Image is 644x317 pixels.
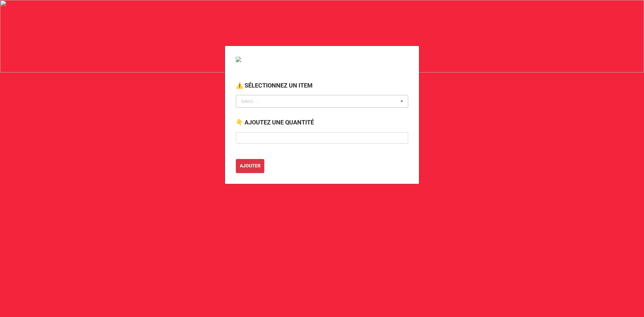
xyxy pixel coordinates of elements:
label: 👇 AJOUTEZ UNE QUANTITÉ [236,118,314,127]
img: VSJ_SERV_LOIS_SPORT_DEV_SOC.png [236,57,303,62]
b: AJOUTER [240,162,261,169]
div: Select ... [239,98,268,105]
label: ⚠️ SÉLECTIONNEZ UN ITEM [236,81,313,90]
button: AJOUTER [236,159,264,173]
